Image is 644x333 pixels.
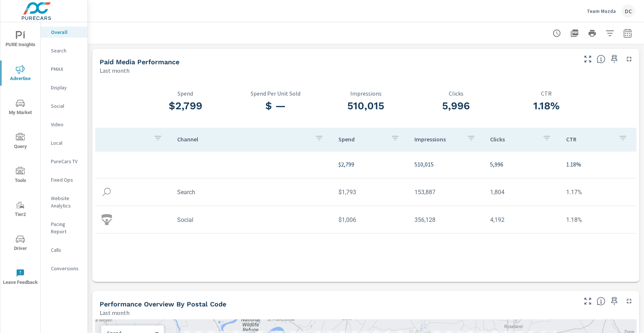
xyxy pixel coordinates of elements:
[171,183,333,202] td: Search
[51,220,82,235] p: Pacing Report
[41,193,87,211] div: Website Analytics
[3,269,38,287] span: Leave Feedback
[501,100,592,112] h3: 1.18%
[409,183,485,202] td: 153,887
[3,99,38,117] span: My Market
[560,210,636,229] td: 1.18%
[597,55,606,63] span: Understand performance metrics over the selected time range.
[41,244,87,255] div: Calls
[603,26,617,41] button: Apply Filters
[100,308,130,317] p: Last month
[51,176,82,183] p: Fixed Ops
[140,100,231,112] h3: $2,799
[51,158,82,165] p: PureCars TV
[623,53,635,65] button: Minimize Widget
[3,133,38,151] span: Query
[620,26,635,41] button: Select Date Range
[41,137,87,148] div: Local
[3,65,38,83] span: Advertise
[3,31,38,49] span: PURE Insights
[231,100,321,112] h3: $ —
[41,100,87,111] div: Social
[321,90,411,97] p: Impressions
[140,90,231,97] p: Spend
[171,210,333,229] td: Social
[490,160,555,169] p: 5,996
[623,295,635,307] button: Minimize Widget
[3,201,38,219] span: Tier2
[411,100,502,112] h3: 5,996
[51,65,82,73] p: PMAX
[414,160,479,169] p: 510,015
[51,265,82,272] p: Conversions
[566,160,630,169] p: 1.18%
[597,297,606,306] span: Understand performance data by postal code. Individual postal codes can be selected and expanded ...
[101,214,112,225] img: icon-social.svg
[333,210,409,229] td: $1,006
[51,102,82,110] p: Social
[41,27,87,38] div: Overall
[485,183,561,202] td: 1,804
[41,119,87,130] div: Video
[560,183,636,202] td: 1.17%
[485,210,561,229] td: 4,192
[41,82,87,93] div: Display
[585,26,600,41] button: Print Report
[51,139,82,147] p: Local
[41,174,87,185] div: Fixed Ops
[609,295,620,307] span: Save this to your personalized report
[41,45,87,56] div: Search
[567,26,582,41] button: "Export Report to PDF"
[409,210,485,229] td: 356,128
[411,90,502,97] p: Clicks
[51,121,82,128] p: Video
[100,58,179,66] h5: Paid Media Performance
[41,263,87,274] div: Conversions
[333,183,409,202] td: $1,793
[41,219,87,237] div: Pacing Report
[321,100,411,112] h3: 510,015
[51,246,82,254] p: Calls
[587,8,616,14] p: Team Mazda
[501,90,592,97] p: CTR
[41,156,87,167] div: PureCars TV
[51,28,82,36] p: Overall
[0,22,40,294] div: nav menu
[3,167,38,185] span: Tools
[582,295,594,307] button: Make Fullscreen
[51,195,82,209] p: Website Analytics
[414,135,461,143] p: Impressions
[490,135,537,143] p: Clicks
[338,135,385,143] p: Spend
[231,90,321,97] p: Spend Per Unit Sold
[51,84,82,91] p: Display
[338,160,403,169] p: $2,799
[3,235,38,253] span: Driver
[101,186,112,198] img: icon-search.svg
[566,135,613,143] p: CTR
[177,135,309,143] p: Channel
[51,47,82,54] p: Search
[609,53,620,65] span: Save this to your personalized report
[100,300,226,308] h5: Performance Overview By Postal Code
[622,4,635,18] div: DC
[100,66,130,75] p: Last month
[582,53,594,65] button: Make Fullscreen
[41,63,87,75] div: PMAX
